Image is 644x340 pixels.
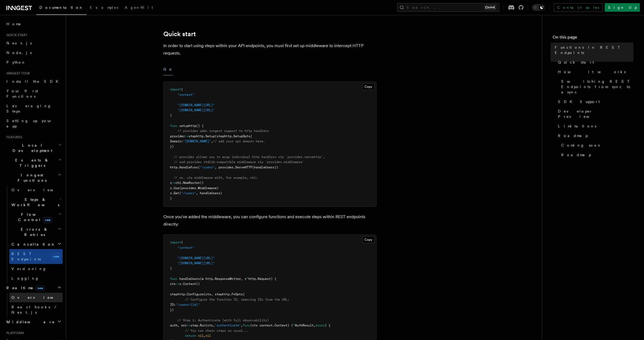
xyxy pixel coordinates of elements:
a: Node.js [4,48,63,57]
a: Roadmap [556,131,633,140]
span: nil [205,334,211,338]
span: r [170,181,172,185]
span: Your first Functions [6,89,38,98]
button: Copy [362,236,375,243]
span: := [172,181,176,185]
span: chi. [176,181,183,185]
span: "context" [177,93,194,97]
kbd: Ctrl+K [484,5,496,10]
span: stephttp. [189,134,205,138]
button: Local Development [4,140,63,155]
button: Errors & Retries [9,225,63,239]
span: handleUsers [179,277,200,281]
span: ( [198,165,200,169]
span: , provider. [215,165,235,169]
span: NewRouter [183,181,200,185]
span: r. [179,282,183,286]
span: Limitations [558,123,596,129]
span: Functions in REST Endpoints [555,45,633,55]
span: Quick start [4,33,27,37]
span: func [243,324,250,327]
span: ) [170,114,172,117]
span: "[DOMAIN_NAME][URL]" [177,256,215,260]
span: r. [170,186,174,190]
div: Inngest Functions [4,185,63,283]
span: := [187,324,191,327]
span: Middleware [4,319,55,325]
span: Platform [4,331,24,335]
span: Python [6,60,26,64]
span: http.Request) { [248,277,276,281]
a: Roadmap [559,150,633,160]
span: new [52,253,60,260]
span: ctx [170,282,176,286]
span: Leveraging Steps [6,104,51,113]
span: "authenticate" [215,324,241,327]
span: , [204,334,205,338]
span: r. [170,191,174,195]
button: Go [163,63,173,75]
span: Examples [90,5,118,10]
span: := [176,282,179,286]
a: Functions in REST Endpoints [553,43,633,57]
span: ( [179,191,181,195]
button: Flow Controlnew [9,210,63,225]
span: "[DOMAIN_NAME][URL]" [177,103,215,107]
span: // and provides stdlib-compatible middleware via `provider.middleware` [174,160,304,164]
a: Your first Functions [4,86,63,101]
span: func [170,277,177,281]
button: Inngest Functions [4,170,63,185]
span: () [200,181,204,185]
span: ( [181,241,183,244]
span: Local Development [4,143,58,153]
span: ID: [170,303,176,306]
span: (ctx, [205,324,215,327]
span: AgentKit [125,5,153,10]
span: Steps & Workflows [9,197,59,208]
a: Limitations [556,121,633,131]
a: Home [4,19,63,29]
a: Overview [9,185,63,195]
span: ) [170,267,172,270]
button: Middleware [4,317,63,327]
span: new [43,217,52,223]
a: SDK Support [556,97,633,106]
a: Next.js [4,38,63,48]
span: // You can chain steps as usual... [185,329,248,333]
a: Coming soon [559,140,633,150]
span: Switching REST Endpoints from sync to async [561,79,633,95]
span: Configure [187,292,204,296]
span: provider [170,134,185,138]
span: import [170,88,181,91]
span: Home [6,21,21,27]
button: Realtimenew [4,283,63,293]
span: Realtime [4,285,44,291]
span: , [211,139,213,143]
span: } [170,197,172,200]
span: Setting up your app [6,119,52,128]
span: () { [196,124,204,128]
span: Context [183,282,196,286]
span: := [185,134,189,138]
span: Roadmap [561,152,591,157]
span: Developer Preview [558,109,633,119]
p: Once you've added the middleware, you can configure functions and execute steps within REST endpo... [163,213,376,228]
span: func [170,124,177,128]
span: Roadmap [558,133,588,138]
a: Sign Up [605,3,640,12]
span: stephttp. [170,292,187,296]
span: "/users" [181,191,196,195]
span: Coming soon [561,143,602,148]
span: "/users/{id}" [176,303,200,306]
a: Logging [9,273,63,283]
span: Node.js [6,51,32,55]
span: "[DOMAIN_NAME][URL]" [177,261,215,265]
a: Documentation [36,2,87,15]
span: (w http.ResponseWriter, r [200,277,246,281]
span: step. [191,324,200,327]
span: ) { [325,324,330,327]
a: Contact sales [554,3,602,12]
span: // Configure the function ID, removing IDs from the URL: [185,298,289,301]
span: Versioning [11,267,47,271]
button: Events & Triggers [4,155,63,170]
